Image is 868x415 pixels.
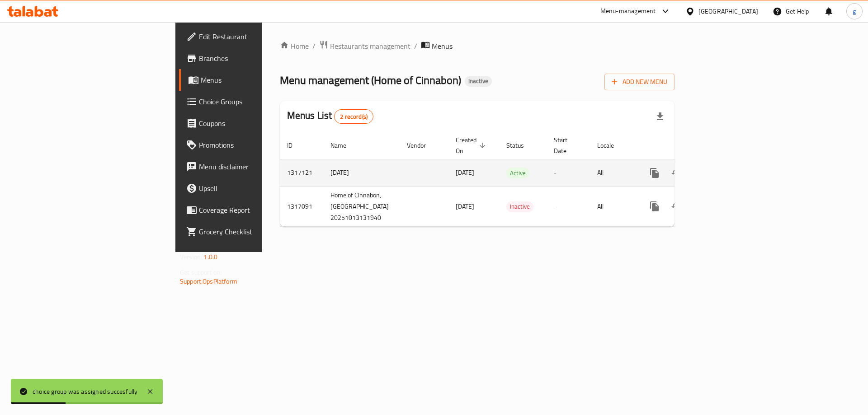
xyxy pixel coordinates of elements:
[199,226,313,237] span: Grocery Checklist
[179,47,321,69] a: Branches
[330,140,358,151] span: Name
[180,275,237,287] a: Support.OpsPlatform
[590,159,637,187] td: All
[600,6,656,17] div: Menu-management
[698,6,758,16] div: [GEOGRAPHIC_DATA]
[547,187,590,226] td: -
[456,167,474,178] span: [DATE]
[179,91,321,112] a: Choice Groups
[323,159,400,187] td: [DATE]
[334,109,373,124] div: Total records count
[33,387,137,396] div: choice group was assigned succesfully
[199,96,313,107] span: Choice Groups
[407,140,438,151] span: Vendor
[280,132,738,227] table: enhanced table
[201,75,313,85] span: Menus
[180,251,202,263] span: Version:
[179,199,321,221] a: Coverage Report
[547,159,590,187] td: -
[665,196,687,217] button: Change Status
[456,135,488,156] span: Created On
[506,201,533,212] span: Inactive
[287,109,373,124] h2: Menus List
[287,140,304,151] span: ID
[199,183,313,194] span: Upsell
[179,112,321,134] a: Coupons
[465,76,492,87] div: Inactive
[179,26,321,47] a: Edit Restaurant
[319,40,410,52] a: Restaurants management
[506,168,529,178] div: Active
[665,162,687,184] button: Change Status
[554,135,579,156] span: Start Date
[179,156,321,177] a: Menu disclaimer
[432,41,453,51] span: Menus
[199,140,313,150] span: Promotions
[335,112,373,121] span: 2 record(s)
[506,201,533,212] div: Inactive
[456,201,474,212] span: [DATE]
[637,132,738,159] th: Actions
[179,221,321,242] a: Grocery Checklist
[203,251,217,263] span: 1.0.0
[199,53,313,64] span: Branches
[853,6,856,16] span: g
[644,162,665,184] button: more
[506,140,536,151] span: Status
[179,134,321,156] a: Promotions
[649,106,671,127] div: Export file
[604,74,675,90] button: Add New Menu
[179,177,321,199] a: Upsell
[180,266,222,278] span: Get support on:
[506,168,529,178] span: Active
[597,140,626,151] span: Locale
[199,205,313,215] span: Coverage Report
[199,31,313,42] span: Edit Restaurant
[323,187,400,226] td: Home of Cinnabon,[GEOGRAPHIC_DATA] 20251013131940
[280,70,461,90] span: Menu management ( Home of Cinnabon )
[199,161,313,172] span: Menu disclaimer
[199,118,313,129] span: Coupons
[590,187,637,226] td: All
[179,69,321,91] a: Menus
[612,76,667,88] span: Add New Menu
[644,196,665,217] button: more
[465,77,492,85] span: Inactive
[280,40,675,52] nav: breadcrumb
[330,41,410,51] span: Restaurants management
[414,41,417,51] li: /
